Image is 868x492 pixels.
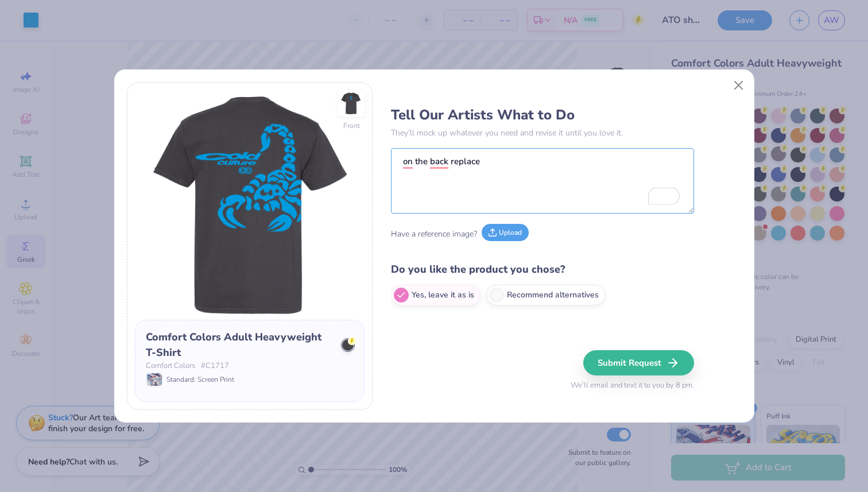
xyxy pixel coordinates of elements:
[343,121,360,131] div: Front
[146,330,333,361] div: Comfort Colors Adult Heavyweight T-Shirt
[147,373,162,386] img: Standard: Screen Print
[166,374,234,385] span: Standard: Screen Print
[727,74,749,96] button: Close
[391,106,694,123] h3: Tell Our Artists What to Do
[571,380,694,392] span: We’ll email and text it to you by 8 pm.
[391,148,694,214] textarea: To enrich screen reader interactions, please activate Accessibility in Grammarly extension settings
[201,361,229,372] span: # C1717
[486,285,605,305] label: Recommend alternatives
[391,261,694,278] h4: Do you like the product you chose?
[391,127,694,139] p: They’ll mock up whatever you need and revise it until you love it.
[583,350,694,375] button: Submit Request
[146,361,195,372] span: Comfort Colors
[391,285,480,305] label: Yes, leave it as is
[135,90,365,320] img: Back
[482,224,529,241] button: Upload
[391,228,477,240] span: Have a reference image?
